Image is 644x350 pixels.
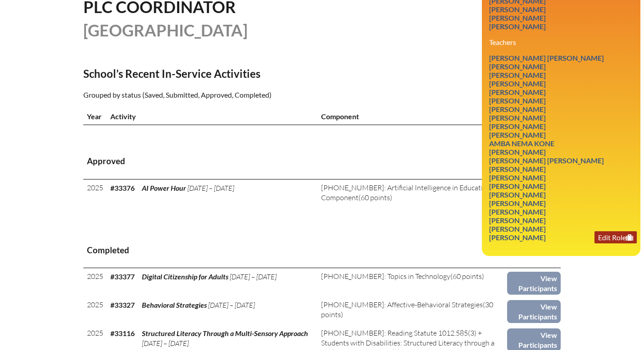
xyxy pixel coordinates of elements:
[485,3,549,15] a: [PERSON_NAME]
[485,12,549,24] a: [PERSON_NAME]
[187,184,234,193] span: [DATE] – [DATE]
[485,112,549,124] a: [PERSON_NAME]
[485,188,549,201] a: [PERSON_NAME]
[230,272,277,281] span: [DATE] – [DATE]
[317,179,507,233] td: (60 points)
[485,120,549,132] a: [PERSON_NAME]
[107,108,317,125] th: Activity
[485,69,549,81] a: [PERSON_NAME]
[485,129,549,141] a: [PERSON_NAME]
[485,86,549,98] a: [PERSON_NAME]
[485,137,558,149] a: Amba Nema Kone
[485,94,549,107] a: [PERSON_NAME]
[485,60,549,72] a: [PERSON_NAME]
[594,231,637,243] a: Edit Role
[142,329,308,337] span: Structured Literacy Through a Multi-Sensory Approach
[142,184,186,192] span: AI Power Hour
[110,184,135,192] b: #33376
[321,300,483,309] span: [PHONE_NUMBER]: Affective-Behavioral Strategies
[83,108,107,125] th: Year
[485,180,549,192] a: [PERSON_NAME]
[485,52,608,64] a: [PERSON_NAME] [PERSON_NAME]
[485,163,549,175] a: [PERSON_NAME]
[485,231,549,243] a: [PERSON_NAME]
[110,301,135,309] b: #33327
[142,339,189,348] span: [DATE] – [DATE]
[83,268,107,296] td: 2025
[485,223,549,235] a: [PERSON_NAME]
[142,272,228,281] span: Digital Citizenship for Adults
[507,272,561,295] a: View Participants
[485,77,549,90] a: [PERSON_NAME]
[110,329,135,337] b: #33116
[110,272,135,281] b: #33377
[485,214,549,226] a: [PERSON_NAME]
[485,197,549,209] a: [PERSON_NAME]
[83,67,400,80] h2: School’s Recent In-Service Activities
[485,146,549,158] a: [PERSON_NAME]
[485,154,608,166] a: [PERSON_NAME] [PERSON_NAME]
[489,38,633,46] h3: Teachers
[87,156,557,167] h3: Approved
[142,301,207,309] span: Behavioral Strategies
[83,179,107,233] td: 2025
[485,206,549,218] a: [PERSON_NAME]
[485,171,549,184] a: [PERSON_NAME]
[317,268,507,296] td: (60 points)
[485,103,549,115] a: [PERSON_NAME]
[485,20,549,32] a: [PERSON_NAME]
[507,300,561,323] a: View Participants
[83,296,107,325] td: 2025
[83,89,400,101] p: Grouped by status (Saved, Submitted, Approved, Completed)
[317,296,507,325] td: (30 points)
[83,20,248,40] span: [GEOGRAPHIC_DATA]
[87,245,557,256] h3: Completed
[321,272,450,281] span: [PHONE_NUMBER]: Topics in Technology
[317,108,507,125] th: Component
[321,183,491,202] span: [PHONE_NUMBER]: Artificial Intelligence in Education Component
[208,301,255,310] span: [DATE] – [DATE]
